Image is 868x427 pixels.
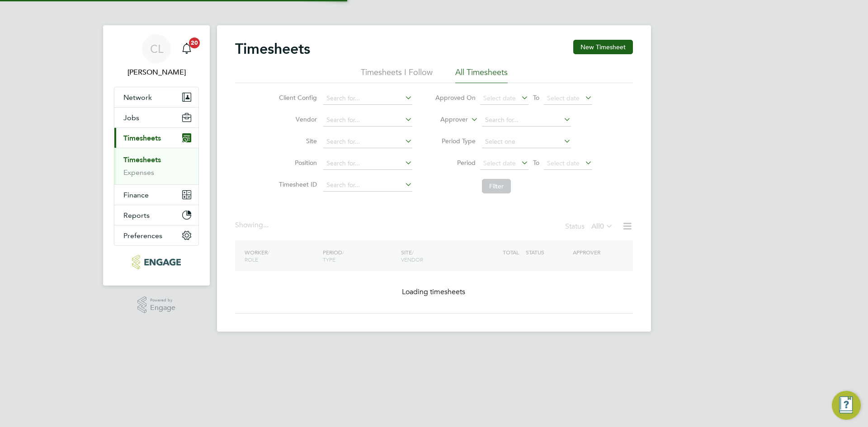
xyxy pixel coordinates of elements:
[435,94,476,102] label: Approved On
[323,136,412,148] input: Search for...
[276,94,317,102] label: Client Config
[573,40,633,54] button: New Timesheet
[123,231,162,240] span: Preferences
[361,67,433,83] li: Timesheets I Follow
[114,148,198,184] div: Timesheets
[114,185,198,205] button: Finance
[435,159,476,167] label: Period
[114,108,198,127] button: Jobs
[235,40,310,58] h2: Timesheets
[276,115,317,123] label: Vendor
[123,113,139,122] span: Jobs
[547,94,580,102] span: Select date
[178,34,196,63] a: 20
[123,93,152,102] span: Network
[189,38,200,48] span: 20
[123,168,154,177] a: Expenses
[482,136,571,148] input: Select one
[123,134,161,142] span: Timesheets
[482,179,511,193] button: Filter
[114,34,199,78] a: CL[PERSON_NAME]
[137,296,176,314] a: Powered byEngage
[114,255,199,269] a: Go to home page
[114,205,198,225] button: Reports
[530,157,542,169] span: To
[276,159,317,167] label: Position
[323,92,412,105] input: Search for...
[235,221,270,230] div: Showing
[530,92,542,103] span: To
[565,221,615,233] div: Status
[547,159,580,167] span: Select date
[132,255,180,269] img: protechltd-logo-retina.png
[123,155,161,164] a: Timesheets
[591,222,613,231] label: All
[114,128,198,148] button: Timesheets
[150,304,175,312] span: Engage
[123,191,149,199] span: Finance
[123,211,150,220] span: Reports
[150,296,175,304] span: Powered by
[435,137,476,145] label: Period Type
[323,157,412,170] input: Search for...
[276,137,317,145] label: Site
[323,114,412,127] input: Search for...
[455,67,508,83] li: All Timesheets
[427,115,468,124] label: Approver
[483,159,516,167] span: Select date
[263,221,269,230] span: ...
[483,94,516,102] span: Select date
[323,179,412,192] input: Search for...
[114,67,199,78] span: Chloe Lyons
[276,180,317,188] label: Timesheet ID
[482,114,571,127] input: Search for...
[103,25,210,286] nav: Main navigation
[150,43,163,55] span: CL
[114,87,198,107] button: Network
[832,391,861,420] button: Engage Resource Center
[114,225,198,245] button: Preferences
[600,222,604,231] span: 0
